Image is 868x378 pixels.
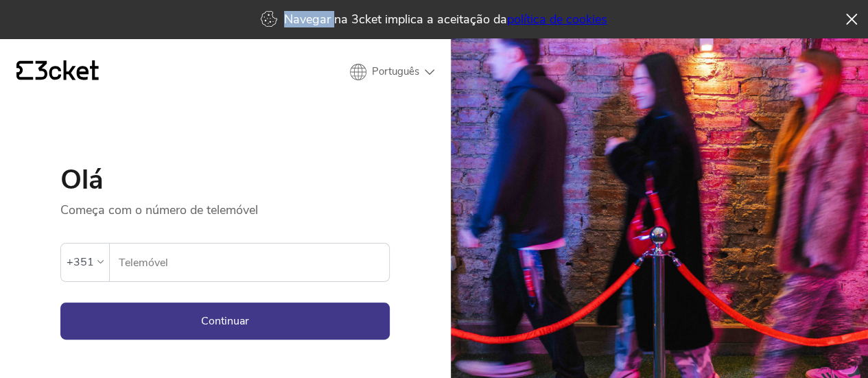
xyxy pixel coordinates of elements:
a: política de cookies [507,11,607,27]
label: Telemóvel [110,244,389,282]
input: Telemóvel [118,244,389,281]
div: +351 [67,252,94,272]
h1: Olá [60,166,390,193]
p: Navegar na 3cket implica a aceitação da [284,11,607,27]
button: Continuar [60,303,390,340]
g: {' '} [16,61,33,80]
p: Começa com o número de telemóvel [60,193,390,218]
a: {' '} [16,60,99,84]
